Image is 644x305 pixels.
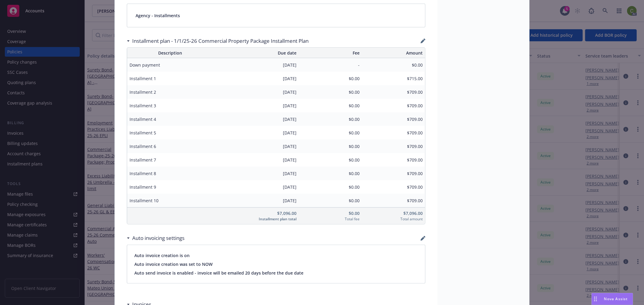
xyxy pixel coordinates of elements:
span: Auto invoice creation is on [134,252,418,259]
span: Installment plan total [216,216,297,222]
span: $709.00 [364,197,423,204]
span: - [301,62,360,68]
span: $0.00 [301,157,360,163]
span: $0.00 [301,170,360,177]
h3: Auto invoicing settings [132,234,184,242]
span: [DATE] [216,62,297,68]
div: Installment plan - 1/1/25-26 Commercial Property Package Installment Plan [127,37,309,45]
span: [DATE] [216,89,297,95]
span: [DATE] [216,184,297,190]
span: Auto invoice creation was set to NOW [134,261,418,267]
span: [DATE] [216,157,297,163]
span: $709.00 [364,130,423,136]
span: $715.00 [364,75,423,82]
span: Down payment [130,62,211,68]
span: [DATE] [216,170,297,177]
span: Installment 7 [130,157,211,163]
span: $0.00 [301,130,360,136]
button: Nova Assist [591,293,633,305]
span: $0.00 [301,197,360,204]
span: Description [130,50,211,56]
span: [DATE] [216,102,297,109]
span: [DATE] [216,143,297,149]
span: [DATE] [216,75,297,82]
span: Auto send invoice is enabled - invoice will be emailed 20 days before the due date [134,270,418,276]
span: Installment 3 [130,102,211,109]
span: Fee [301,50,360,56]
h3: Installment plan - 1/1/25-26 Commercial Property Package Installment Plan [132,37,309,45]
span: $709.00 [364,170,423,177]
span: $709.00 [364,143,423,149]
span: $0.00 [364,62,423,68]
span: Installment 6 [130,143,211,149]
span: $709.00 [364,184,423,190]
span: Nova Assist [604,296,628,301]
span: $0.00 [301,75,360,82]
span: Due date [216,50,297,56]
span: Installment 9 [130,184,211,190]
span: $709.00 [364,89,423,95]
span: $709.00 [364,157,423,163]
span: $709.00 [364,116,423,122]
span: $7,096.00 [216,210,297,216]
span: $0.00 [301,184,360,190]
span: Amount [364,50,423,56]
span: Total fee [301,216,360,222]
span: [DATE] [216,197,297,204]
span: $0.00 [301,210,360,216]
span: $0.00 [301,89,360,95]
span: $709.00 [364,102,423,109]
span: Installment 2 [130,89,211,95]
div: Drag to move [592,293,599,305]
div: Agency - Installments [127,4,425,27]
span: $0.00 [301,102,360,109]
span: Installment 4 [130,116,211,122]
span: $0.00 [301,116,360,122]
span: [DATE] [216,130,297,136]
span: Installment 8 [130,170,211,177]
span: Installment 10 [130,197,211,204]
span: $0.00 [301,143,360,149]
span: Total amount [364,216,423,222]
span: [DATE] [216,116,297,122]
span: Installment 1 [130,75,211,82]
span: $7,096.00 [364,210,423,216]
div: Auto invoicing settings [127,234,184,242]
span: Installment 5 [130,130,211,136]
